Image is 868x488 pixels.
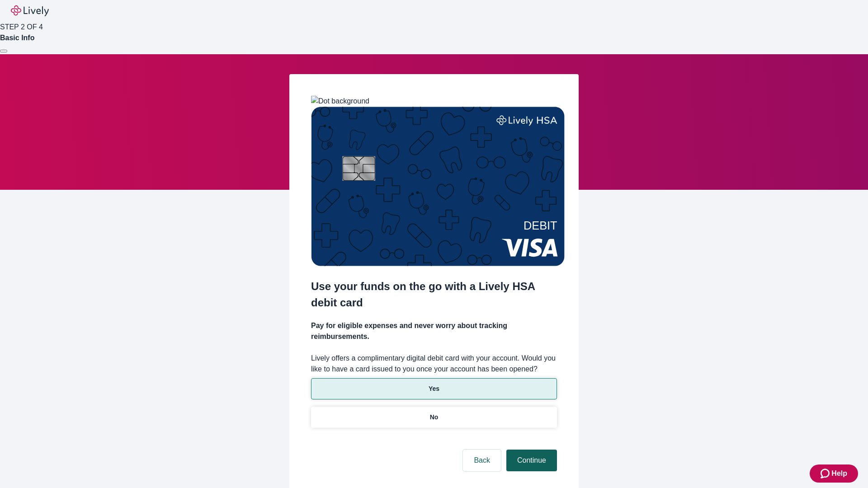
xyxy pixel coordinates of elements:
[311,378,557,399] button: Yes
[311,407,557,428] button: No
[506,450,557,471] button: Continue
[429,384,439,394] p: Yes
[810,465,858,483] button: Zendesk support iconHelp
[430,413,439,422] p: No
[311,96,369,107] img: Dot background
[831,468,847,479] span: Help
[821,468,831,479] svg: Zendesk support icon
[11,5,49,16] img: Lively
[311,278,557,311] h2: Use your funds on the go with a Lively HSA debit card
[311,353,557,375] label: Lively offers a complimentary digital debit card with your account. Would you like to have a card...
[311,107,565,266] img: Debit card
[463,450,501,471] button: Back
[311,320,557,342] h4: Pay for eligible expenses and never worry about tracking reimbursements.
